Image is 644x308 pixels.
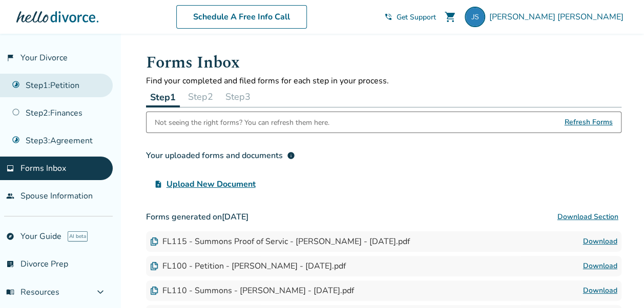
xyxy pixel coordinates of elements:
span: AI beta [68,231,88,241]
a: Schedule A Free Info Call [176,5,307,29]
span: [PERSON_NAME] [PERSON_NAME] [489,11,628,23]
button: Step2 [184,86,217,107]
div: FL115 - Summons Proof of Servic - [PERSON_NAME] - [DATE].pdf [150,236,410,247]
h3: Forms generated on [DATE] [146,207,621,227]
span: inbox [6,164,14,172]
a: Download [583,235,617,248]
span: Refresh Forms [565,112,613,133]
div: FL100 - Petition - [PERSON_NAME] - [DATE].pdf [150,260,346,272]
span: Forms Inbox [20,163,66,174]
span: Resources [6,287,59,298]
iframe: Chat Widget [593,259,644,308]
a: phone_in_talkGet Support [384,12,436,22]
img: Document [150,262,158,270]
span: phone_in_talk [384,13,392,21]
span: menu_book [6,288,14,296]
span: Get Support [397,12,436,22]
button: Step3 [221,86,255,107]
span: explore [6,232,14,240]
span: flag_2 [6,54,14,62]
span: Upload New Document [167,178,256,190]
span: people [6,192,14,200]
img: js@friezeframes.com [465,7,485,27]
button: Download Section [554,207,621,227]
div: FL110 - Summons - [PERSON_NAME] - [DATE].pdf [150,285,354,296]
a: Download [583,284,617,297]
img: Document [150,237,158,246]
span: upload_file [154,180,162,188]
span: list_alt_check [6,260,14,268]
img: Document [150,287,158,295]
span: expand_more [94,286,107,298]
p: Find your completed and filed forms for each step in your process. [146,75,621,86]
span: shopping_cart [444,11,456,23]
div: Your uploaded forms and documents [146,149,295,162]
button: Step1 [146,86,180,107]
div: Not seeing the right forms? You can refresh them here. [155,112,329,133]
h1: Forms Inbox [146,50,621,75]
span: info [287,151,295,160]
a: Download [583,260,617,272]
